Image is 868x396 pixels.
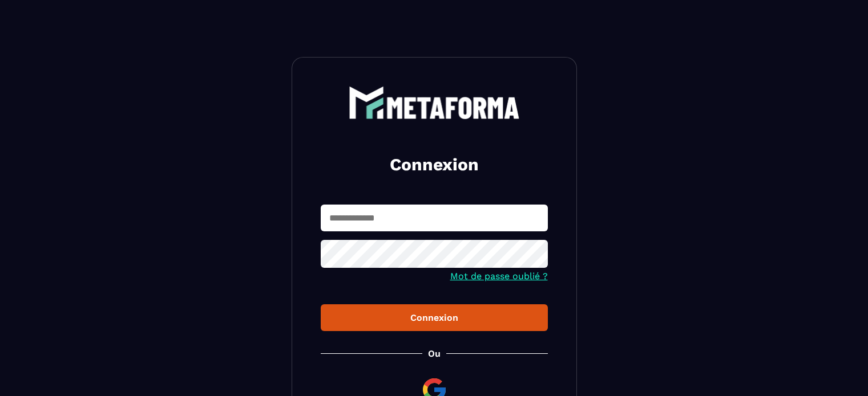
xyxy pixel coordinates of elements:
p: Ou [428,348,441,359]
div: Connexion [330,312,539,323]
a: logo [321,86,548,119]
img: logo [349,86,520,119]
button: Connexion [321,304,548,331]
h2: Connexion [334,153,534,176]
a: Mot de passe oublié ? [450,271,548,281]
